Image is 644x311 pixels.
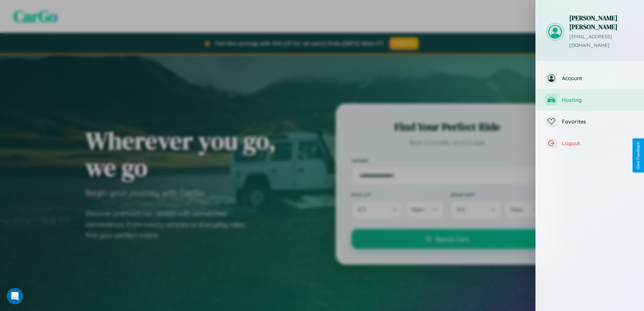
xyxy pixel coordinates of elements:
div: Open Intercom Messenger [7,288,23,304]
span: Logout [562,140,634,147]
span: Account [562,75,634,82]
span: Hosting [562,96,634,103]
p: [EMAIL_ADDRESS][DOMAIN_NAME] [569,32,634,50]
span: Favorites [562,118,634,125]
button: Logout [536,132,644,154]
button: Account [536,67,644,89]
button: Hosting [536,89,644,111]
h3: [PERSON_NAME] [PERSON_NAME] [569,14,634,31]
button: Favorites [536,111,644,132]
div: Give Feedback [636,142,641,169]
